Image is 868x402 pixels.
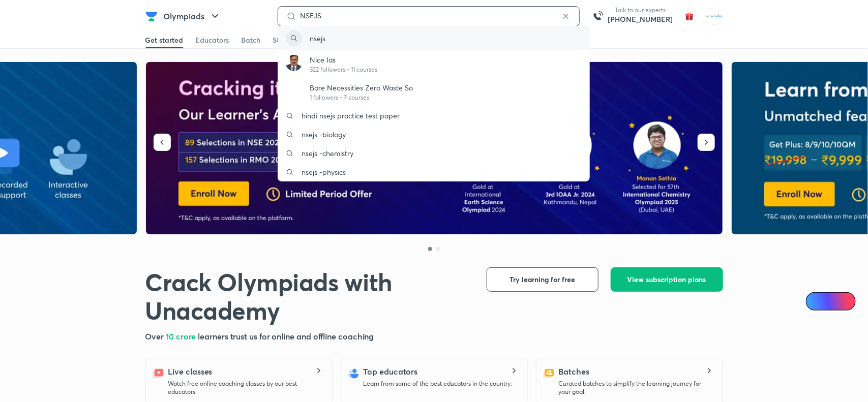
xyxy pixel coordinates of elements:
[242,32,261,48] a: Batch
[364,380,513,388] p: Learn from some of the best educators in the country.
[168,380,324,396] p: Watch free online coaching classes by our best educators.
[278,106,590,125] a: hindi nsejs practice test paper
[823,297,850,305] span: Ai Doubts
[806,292,856,311] a: Ai Doubts
[273,32,290,48] a: Store
[627,274,706,285] span: View subscription plans
[196,32,229,48] a: Educators
[302,148,354,159] p: nsejs -chemistry
[286,55,302,71] img: Avatar
[158,6,227,26] button: Olympiads
[364,365,418,378] h5: Top educators
[310,82,413,93] p: Bare Necessities Zero Waste So
[198,331,374,342] span: learners trust us for online and offline coaching
[559,365,589,378] h5: Batches
[286,83,302,99] img: Avatar
[302,110,400,121] p: hindi nsejs practice test paper
[145,32,184,48] a: Get started
[145,331,166,342] span: Over
[588,6,608,26] img: call-us
[310,65,378,74] p: 322 followers • 11 courses
[487,267,598,292] button: Try learning for free
[168,365,213,378] h5: Live classes
[278,50,590,78] a: AvatarNice Ias322 followers • 11 courses
[278,78,590,106] a: AvatarBare Necessities Zero Waste So1 followers • 7 courses
[510,274,575,285] span: Try learning for free
[242,35,261,45] div: Batch
[278,125,590,144] a: nsejs -biology
[145,35,184,45] div: Get started
[196,35,229,45] div: Educators
[273,35,290,45] div: Store
[611,267,723,292] button: View subscription plans
[145,267,470,324] h1: Crack Olympiads with Unacademy
[166,331,198,342] span: 10 crore
[302,167,346,177] p: nsejs -physics
[278,144,590,163] a: nsejs -chemistry
[310,93,413,102] p: 1 followers • 7 courses
[559,380,714,396] p: Curated batches to simplify the learning journey for your goal.
[278,163,590,181] a: nsejs -physics
[706,8,723,25] img: MOHAMMED SHOAIB
[608,14,673,24] a: [PHONE_NUMBER]
[812,297,820,305] img: Icon
[145,10,158,22] img: Company Logo
[302,129,346,140] p: nsejs -biology
[278,26,590,50] a: nsejs
[310,33,326,44] p: nsejs
[310,54,378,65] p: Nice Ias
[296,12,561,20] input: Search courses, test series and educators
[608,6,673,14] p: Talk to our experts
[681,8,698,24] img: avatar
